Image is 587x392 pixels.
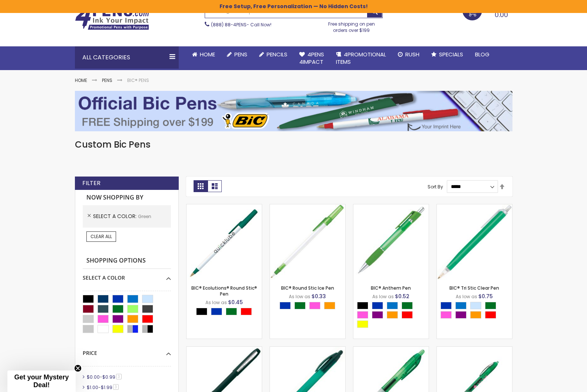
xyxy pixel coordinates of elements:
[425,46,469,63] a: Specials
[469,46,495,63] a: Blog
[127,77,149,83] strong: BIC® Pens
[395,293,409,300] span: $0.52
[293,46,330,70] a: 4Pens4impact
[270,204,345,210] a: BIC® Round Stic Ice Pen-Green
[270,346,345,353] a: BIC® Widebody Clear Grip Pen-Green
[311,293,326,300] span: $0.33
[113,384,119,390] span: 3
[196,308,255,317] div: Select A Color
[372,311,383,319] div: Purple
[102,374,115,380] span: $0.99
[485,302,496,309] div: Green
[211,22,271,28] span: - Call Now!
[372,293,394,300] span: As low as
[320,18,383,33] div: Free shipping on pen orders over $199
[86,231,116,242] a: Clear All
[226,308,237,315] div: Green
[294,302,306,309] div: Green
[456,293,477,300] span: As low as
[74,365,82,372] button: Close teaser
[270,204,345,280] img: BIC® Round Stic Ice Pen-Green
[116,374,122,379] span: 3
[441,302,452,309] div: Blue
[83,190,171,205] strong: Now Shopping by
[353,204,429,280] img: BIC® Anthem Pen-Green
[211,308,222,315] div: Blue
[228,299,243,306] span: $0.45
[138,213,151,220] span: Green
[357,311,368,319] div: Pink
[357,302,429,330] div: Select A Color
[200,50,215,58] span: Home
[470,302,481,309] div: Clear
[85,384,121,391] a: $1.00-$1.993
[281,285,334,291] a: BIC® Round Stic Ice Pen
[211,22,247,28] a: (888) 88-4PENS
[186,46,221,63] a: Home
[324,302,335,309] div: Orange
[387,311,398,319] div: Orange
[402,302,413,309] div: Green
[7,370,76,392] div: Get your Mystery Deal!Close teaser
[205,299,227,306] span: As low as
[437,346,512,353] a: BIC® Ferocity Clic™ Gel Pen-Green
[75,91,512,131] img: BIC® Pens
[470,311,481,319] div: Orange
[455,302,466,309] div: Blue Light
[187,346,262,353] a: BIC® Grip Roller Pen-Green
[289,293,310,300] span: As low as
[83,269,171,281] div: Select A Color
[253,46,293,63] a: Pencils
[357,302,368,309] div: Black
[372,302,383,309] div: Blue
[526,372,587,392] iframe: Google Customer Reviews
[280,302,339,311] div: Select A Color
[402,311,413,319] div: Red
[194,180,208,192] strong: Grid
[387,302,398,309] div: Blue Light
[90,233,112,240] span: Clear All
[234,50,247,58] span: Pens
[83,253,171,269] strong: Shopping Options
[87,384,98,391] span: $1.00
[299,50,324,66] span: 4Pens 4impact
[357,320,368,328] div: Yellow
[241,308,252,315] div: Red
[93,213,138,220] span: Select A Color
[437,204,512,210] a: BIC® Tri Stic Clear Pen-Green
[449,285,499,291] a: BIC® Tri Stic Clear Pen
[187,204,262,280] img: BIC® Ecolutions® Round Stic® Pen-Green
[83,344,171,357] div: Price
[405,50,419,58] span: Rush
[485,311,496,319] div: Red
[75,77,87,83] a: Home
[441,311,452,319] div: Pink
[221,46,253,63] a: Pens
[82,179,100,187] strong: Filter
[85,374,124,380] a: $0.00-$0.993
[87,374,100,380] span: $0.00
[75,6,149,30] img: 4Pens Custom Pens and Promotional Products
[353,204,429,210] a: BIC® Anthem Pen-Green
[280,302,291,309] div: Blue
[267,50,287,58] span: Pencils
[196,308,207,315] div: Black
[439,50,463,58] span: Specials
[330,46,392,70] a: 4PROMOTIONALITEMS
[75,139,512,151] h1: Custom Bic Pens
[336,50,386,66] span: 4PROMOTIONAL ITEMS
[392,46,425,63] a: Rush
[455,311,466,319] div: Purple
[428,183,443,190] label: Sort By
[187,204,262,210] a: BIC® Ecolutions® Round Stic® Pen-Green
[309,302,320,309] div: Pink
[475,50,489,58] span: Blog
[101,384,112,391] span: $1.99
[353,346,429,353] a: BIC® Intensity Clic Gel-Green
[441,302,512,320] div: Select A Color
[191,285,257,297] a: BIC® Ecolutions® Round Stic® Pen
[102,77,112,83] a: Pens
[478,293,493,300] span: $0.75
[371,285,411,291] a: BIC® Anthem Pen
[75,46,179,69] div: All Categories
